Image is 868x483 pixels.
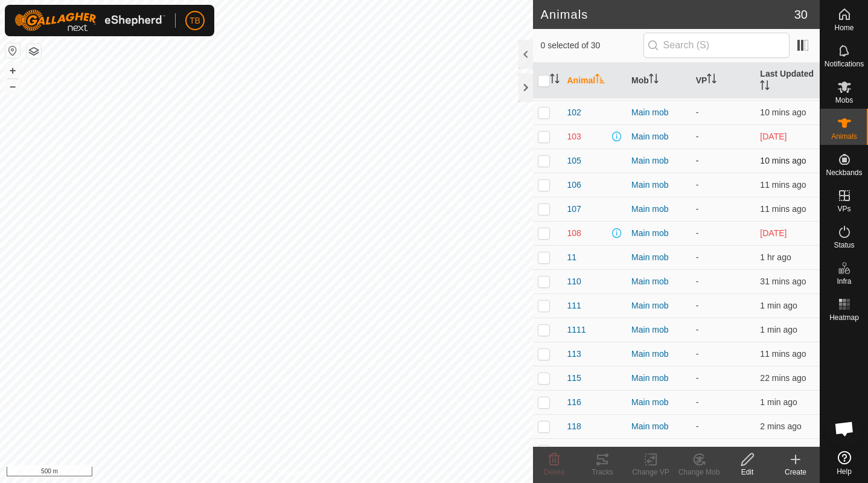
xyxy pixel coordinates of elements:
span: 105 [567,155,581,167]
span: Notifications [825,60,864,68]
div: Main mob [631,155,686,167]
span: 17 Sep 2025 at 6:56 am [760,397,797,407]
span: 118 [567,420,581,433]
div: Open chat [826,411,863,447]
span: 113 [567,348,581,360]
span: 15 Sep 2025 at 3:55 pm [760,228,787,238]
span: Heatmap [829,314,859,321]
div: Main mob [631,299,686,312]
div: Main mob [631,203,686,216]
input: Search (S) [643,33,790,58]
span: Neckbands [826,169,862,176]
span: 17 Sep 2025 at 6:46 am [760,204,806,214]
p-sorticon: Activate to sort [550,75,560,85]
app-display-virtual-paddock-transition: - [696,228,699,238]
span: 17 Sep 2025 at 6:47 am [760,180,806,190]
app-display-virtual-paddock-transition: - [696,204,699,214]
div: Tracks [578,467,627,478]
div: Main mob [631,106,686,119]
button: Reset Map [5,43,20,58]
th: Last Updated [755,63,820,99]
span: 17 Sep 2025 at 5:46 am [760,252,791,262]
span: 102 [567,106,581,119]
span: 103 [567,130,581,143]
span: 11 [567,251,576,264]
span: 17 Sep 2025 at 6:56 am [760,325,797,334]
div: Create [771,467,820,478]
app-display-virtual-paddock-transition: - [696,325,699,334]
div: Change VP [627,467,675,478]
h2: Animals [540,7,794,22]
span: Status [834,241,854,249]
span: 108 [567,227,581,240]
button: + [5,63,20,78]
p-sorticon: Activate to sort [707,75,716,85]
div: Main mob [631,130,686,143]
span: 110 [567,275,581,288]
span: 12 [567,444,576,457]
app-display-virtual-paddock-transition: - [696,277,699,286]
span: 15 Sep 2025 at 11:55 am [760,132,787,141]
app-display-virtual-paddock-transition: - [696,156,699,165]
span: 30 [794,5,808,24]
app-display-virtual-paddock-transition: - [696,132,699,141]
app-display-virtual-paddock-transition: - [696,252,699,262]
a: Help [820,446,868,480]
div: Change Mob [675,467,723,478]
div: Edit [723,467,771,478]
app-display-virtual-paddock-transition: - [696,180,699,190]
a: Contact Us [278,467,314,478]
div: Main mob [631,324,686,336]
span: 17 Sep 2025 at 6:47 am [760,156,806,165]
span: Help [837,468,852,475]
div: Main mob [631,179,686,191]
a: Privacy Policy [219,467,264,478]
div: Main mob [631,251,686,264]
span: Mobs [835,97,853,104]
div: Main mob [631,396,686,409]
span: VPs [837,205,850,213]
span: Animals [831,133,857,140]
div: Main mob [631,348,686,360]
span: Infra [837,278,851,285]
span: 17 Sep 2025 at 6:27 am [760,277,806,286]
button: Map Layers [27,44,41,59]
span: 116 [567,396,581,409]
app-display-virtual-paddock-transition: - [696,421,699,431]
div: Main mob [631,420,686,433]
span: 17 Sep 2025 at 6:36 am [760,446,806,455]
th: VP [691,63,756,99]
span: 107 [567,203,581,216]
span: 17 Sep 2025 at 6:47 am [760,349,806,359]
th: Animal [562,63,627,99]
button: – [5,79,20,94]
app-display-virtual-paddock-transition: - [696,397,699,407]
img: Gallagher Logo [14,10,165,31]
p-sorticon: Activate to sort [595,75,605,85]
span: 106 [567,179,581,191]
app-display-virtual-paddock-transition: - [696,107,699,117]
p-sorticon: Activate to sort [649,75,659,85]
app-display-virtual-paddock-transition: - [696,301,699,310]
span: 115 [567,372,581,385]
div: Main mob [631,444,686,457]
span: 111 [567,299,581,312]
span: 17 Sep 2025 at 6:55 am [760,421,801,431]
app-display-virtual-paddock-transition: - [696,373,699,383]
span: Home [834,24,854,31]
app-display-virtual-paddock-transition: - [696,349,699,359]
app-display-virtual-paddock-transition: - [696,446,699,455]
div: Main mob [631,372,686,385]
span: 17 Sep 2025 at 6:56 am [760,301,797,310]
span: 17 Sep 2025 at 6:35 am [760,373,806,383]
th: Mob [627,63,691,99]
span: 1111 [567,324,586,336]
span: 0 selected of 30 [540,39,643,52]
div: Main mob [631,275,686,288]
p-sorticon: Activate to sort [760,82,770,92]
div: Main mob [631,227,686,240]
span: TB [190,14,200,27]
span: 17 Sep 2025 at 6:47 am [760,107,806,117]
span: Delete [544,468,565,476]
